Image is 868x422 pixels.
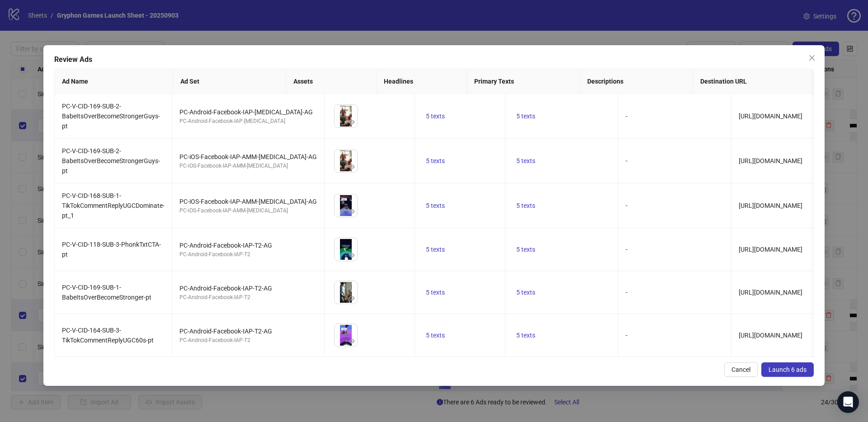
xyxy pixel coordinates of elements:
span: [URL][DOMAIN_NAME] [739,157,802,164]
button: Preview [346,206,357,217]
span: 5 texts [426,113,445,120]
button: 5 texts [513,287,539,298]
span: [URL][DOMAIN_NAME] [739,246,802,253]
img: Asset 1 [335,194,357,217]
span: - [626,246,627,253]
span: 5 texts [426,289,445,296]
span: 5 texts [426,246,445,253]
img: Asset 1 [335,150,357,172]
div: Review Ads [54,54,814,65]
span: - [626,332,627,339]
span: eye [349,338,355,344]
span: [URL][DOMAIN_NAME] [739,289,802,296]
div: PC-Android-Facebook-IAP-T2-AG [179,283,317,293]
span: [URL][DOMAIN_NAME] [739,113,802,120]
span: 5 texts [516,113,535,120]
th: Assets [286,69,377,94]
span: [URL][DOMAIN_NAME] [739,202,802,209]
span: 5 texts [516,246,535,253]
div: PC-iOS-Facebook-IAP-AMM-[MEDICAL_DATA]-AG [179,197,317,206]
div: PC-Android-Facebook-IAP-T2 [179,293,317,302]
span: eye [349,252,355,258]
button: Preview [346,161,357,172]
span: 5 texts [426,332,445,339]
span: 5 texts [516,289,535,296]
span: 5 texts [516,202,535,209]
div: PC-Android-Facebook-IAP-[MEDICAL_DATA]-AG [179,107,317,117]
button: 5 texts [422,200,448,211]
span: PC-V-CID-118-SUB-3-PhonkTxtCTA-pt [62,241,161,258]
img: Asset 1 [335,105,357,127]
img: Asset 1 [335,238,357,261]
span: PC-V-CID-168-SUB-1-TikTokCommentReplyUGCDominate-pt_1 [62,192,165,219]
span: - [626,113,627,120]
button: 5 texts [513,244,539,255]
th: Ad Name [55,69,173,94]
span: eye [349,295,355,301]
th: Destination URL [693,69,830,94]
span: 5 texts [516,332,535,339]
div: PC-Android-Facebook-IAP-T2 [179,250,317,259]
img: Asset 1 [335,324,357,347]
button: Cancel [724,362,758,377]
span: eye [349,164,355,170]
div: PC-iOS-Facebook-IAP-AMM-[MEDICAL_DATA] [179,162,317,170]
th: Primary Texts [467,69,580,94]
span: Cancel [731,366,750,373]
button: Close [805,51,819,65]
button: 5 texts [422,244,448,255]
th: Headlines [377,69,467,94]
span: - [626,202,627,209]
div: PC-Android-Facebook-IAP-T2-AG [179,326,317,336]
button: 5 texts [422,330,448,341]
span: - [626,289,627,296]
button: 5 texts [513,111,539,122]
button: Preview [346,336,357,347]
span: Launch 6 ads [769,366,807,373]
span: eye [349,208,355,215]
span: 5 texts [426,202,445,209]
span: 5 texts [516,157,535,164]
div: PC-iOS-Facebook-IAP-AMM-[MEDICAL_DATA] [179,206,317,215]
th: Ad Set [173,69,286,94]
span: PC-V-CID-164-SUB-3-TikTokCommentReplyUGC60s-pt [62,327,154,344]
button: Preview [346,117,357,127]
div: Open Intercom Messenger [837,391,859,413]
button: 5 texts [422,155,448,166]
span: PC-V-CID-169-SUB-1-BabeItsOverBecomeStronger-pt [62,284,151,301]
button: 5 texts [513,330,539,341]
span: close [808,54,816,61]
th: Descriptions [580,69,693,94]
span: 5 texts [426,157,445,164]
button: 5 texts [422,111,448,122]
button: Launch 6 ads [761,362,814,377]
img: Asset 1 [335,281,357,304]
button: 5 texts [422,287,448,298]
span: PC-V-CID-169-SUB-2-BabeItsOverBecomeStrongerGuys-pt [62,147,160,174]
button: Preview [346,250,357,261]
span: - [626,157,627,164]
div: PC-Android-Facebook-IAP-[MEDICAL_DATA] [179,117,317,126]
span: [URL][DOMAIN_NAME] [739,332,802,339]
div: PC-iOS-Facebook-IAP-AMM-[MEDICAL_DATA]-AG [179,152,317,162]
button: 5 texts [513,155,539,166]
span: eye [349,119,355,125]
span: PC-V-CID-169-SUB-2-BabeItsOverBecomeStrongerGuys-pt [62,103,160,130]
button: Preview [346,293,357,304]
div: PC-Android-Facebook-IAP-T2 [179,336,317,345]
button: 5 texts [513,200,539,211]
div: PC-Android-Facebook-IAP-T2-AG [179,240,317,250]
